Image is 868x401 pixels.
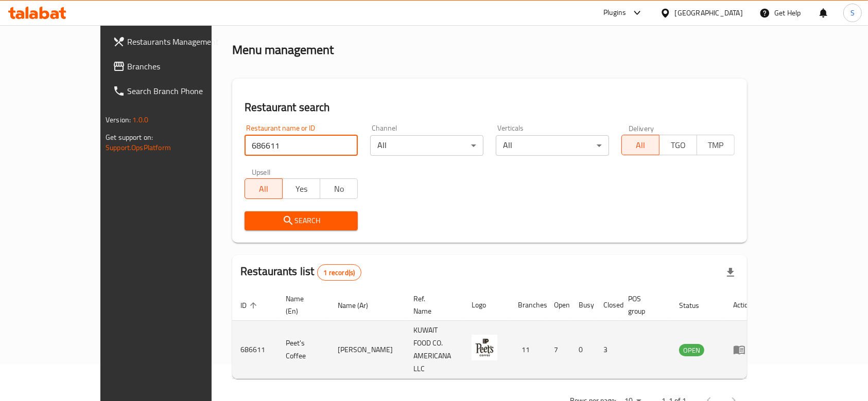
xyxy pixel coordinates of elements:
[286,293,317,317] span: Name (En)
[679,299,713,312] span: Status
[287,181,316,196] span: Yes
[324,181,354,196] span: No
[127,85,237,97] span: Search Branch Phone
[106,141,171,154] a: Support.OpsPlatform
[106,131,153,144] span: Get support on:
[675,7,743,19] div: [GEOGRAPHIC_DATA]
[850,7,855,19] span: S
[697,135,735,155] button: TMP
[725,289,760,321] th: Action
[621,135,659,155] button: All
[413,293,451,317] span: Ref. Name
[570,289,595,321] th: Busy
[510,321,546,379] td: 11
[570,321,595,379] td: 0
[546,289,570,321] th: Open
[252,168,271,175] label: Upsell
[232,42,334,58] h2: Menu management
[127,60,237,72] span: Branches
[718,260,743,285] div: Export file
[463,289,510,321] th: Logo
[105,29,246,54] a: Restaurants Management
[106,113,131,126] span: Version:
[245,100,735,115] h2: Restaurant search
[232,289,760,379] table: enhanced table
[240,299,260,312] span: ID
[496,135,609,156] div: All
[338,299,381,312] span: Name (Ar)
[405,321,463,379] td: KUWAIT FOOD CO. AMERICANA LLC
[240,264,361,281] h2: Restaurants list
[679,344,704,356] span: OPEN
[546,321,570,379] td: 7
[629,124,654,132] label: Delivery
[132,113,148,126] span: 1.0.0
[127,35,237,48] span: Restaurants Management
[626,138,655,153] span: All
[472,335,497,360] img: Peet's Coffee
[659,135,697,155] button: TGO
[253,214,350,227] span: Search
[245,211,358,230] button: Search
[628,293,658,317] span: POS group
[320,178,358,199] button: No
[277,321,329,379] td: Peet's Coffee
[245,178,283,199] button: All
[232,321,277,379] td: 686611
[245,135,358,156] input: Search for restaurant name or ID..
[603,7,626,19] div: Plugins
[329,321,405,379] td: [PERSON_NAME]
[317,264,362,281] div: Total records count
[664,138,693,153] span: TGO
[105,54,246,79] a: Branches
[595,289,620,321] th: Closed
[105,79,246,103] a: Search Branch Phone
[510,289,546,321] th: Branches
[679,344,704,356] div: OPEN
[370,135,483,156] div: All
[595,321,620,379] td: 3
[701,138,731,153] span: TMP
[318,268,361,278] span: 1 record(s)
[282,178,320,199] button: Yes
[249,181,279,196] span: All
